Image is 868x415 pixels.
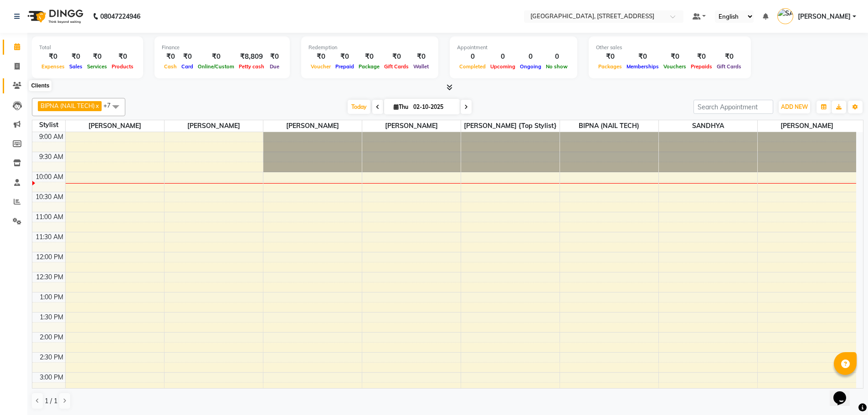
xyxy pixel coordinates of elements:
span: Completed [457,63,488,70]
span: [PERSON_NAME] {Top stylist} [461,120,560,132]
span: Package [356,63,382,70]
div: 9:30 AM [37,152,65,162]
div: 11:00 AM [34,212,65,222]
div: Stylist [32,120,65,130]
span: SANDHYA [659,120,757,132]
div: Redemption [308,44,431,51]
div: ₹0 [162,51,179,62]
img: SANJU CHHETRI [777,8,793,24]
span: +7 [103,102,118,109]
span: Due [267,63,282,70]
span: Online/Custom [195,63,236,70]
span: Memberships [624,63,661,70]
img: logo [23,4,86,29]
span: Petty cash [236,63,267,70]
input: Search Appointment [693,100,773,114]
div: ₹0 [624,51,661,62]
div: 11:30 AM [34,232,65,242]
input: 2025-10-02 [411,100,456,114]
span: ADD NEW [781,103,808,110]
span: Expenses [39,63,67,70]
span: BIPNA (NAIL TECH) [560,120,658,132]
span: Card [179,63,195,70]
div: 2:00 PM [38,333,65,342]
span: Upcoming [488,63,518,70]
div: 1:00 PM [38,292,65,302]
div: ₹0 [179,51,195,62]
div: ₹0 [109,51,136,62]
div: 3:00 PM [38,373,65,382]
span: Thu [391,103,411,110]
div: 0 [544,51,570,62]
span: [PERSON_NAME] [164,120,263,132]
div: ₹0 [67,51,85,62]
span: Cash [162,63,179,70]
b: 08047224946 [100,4,140,29]
span: [PERSON_NAME] [263,120,362,132]
span: Today [348,100,370,114]
div: ₹0 [195,51,236,62]
div: Other sales [596,44,744,51]
div: 0 [518,51,544,62]
div: Appointment [457,44,570,51]
div: 12:00 PM [34,252,65,262]
div: ₹0 [308,51,333,62]
span: Ongoing [518,63,544,70]
div: ₹0 [714,51,744,62]
span: BIPNA (NAIL TECH) [41,102,95,109]
div: 9:00 AM [37,132,65,142]
div: ₹0 [661,51,688,62]
a: x [95,102,99,109]
span: [PERSON_NAME] [66,120,164,132]
div: 10:00 AM [34,172,65,182]
div: 2:30 PM [38,353,65,362]
span: No show [544,63,570,70]
div: ₹0 [39,51,67,62]
div: 10:30 AM [34,192,65,202]
div: Clients [29,80,51,91]
div: ₹0 [356,51,382,62]
span: [PERSON_NAME] [758,120,857,132]
span: 1 / 1 [45,396,57,406]
span: Sales [67,63,85,70]
span: [PERSON_NAME] [798,12,851,21]
span: Prepaid [333,63,356,70]
div: ₹0 [411,51,431,62]
div: 1:30 PM [38,313,65,322]
span: [PERSON_NAME] [362,120,461,132]
span: Services [85,63,109,70]
span: Packages [596,63,624,70]
div: 0 [457,51,488,62]
span: Gift Cards [714,63,744,70]
div: ₹0 [85,51,109,62]
span: Vouchers [661,63,688,70]
span: Gift Cards [382,63,411,70]
span: Voucher [308,63,333,70]
div: ₹8,809 [236,51,267,62]
div: ₹0 [596,51,624,62]
span: Prepaids [688,63,714,70]
div: ₹0 [688,51,714,62]
div: ₹0 [333,51,356,62]
div: Finance [162,44,282,51]
iframe: chat widget [830,379,859,406]
div: ₹0 [267,51,282,62]
div: ₹0 [382,51,411,62]
div: 0 [488,51,518,62]
button: ADD NEW [779,101,810,113]
div: Total [39,44,136,51]
div: 12:30 PM [34,272,65,282]
span: Products [109,63,136,70]
span: Wallet [411,63,431,70]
